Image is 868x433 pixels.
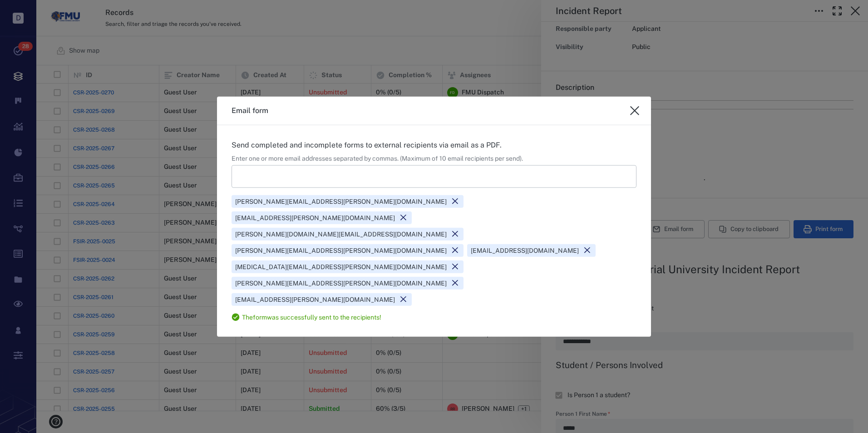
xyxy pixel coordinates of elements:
body: Rich Text Area. Press ALT-0 for help. [7,7,290,15]
div: [PERSON_NAME][DOMAIN_NAME][EMAIL_ADDRESS][DOMAIN_NAME] [232,228,464,241]
div: [PERSON_NAME][EMAIL_ADDRESS][PERSON_NAME][DOMAIN_NAME] [232,195,464,208]
div: [EMAIL_ADDRESS][DOMAIN_NAME] [467,244,596,257]
button: close [626,102,644,120]
div: [EMAIL_ADDRESS][PERSON_NAME][DOMAIN_NAME] [232,293,412,306]
p: The form was successfully sent to the recipients! [232,313,381,322]
div: [EMAIL_ADDRESS][PERSON_NAME][DOMAIN_NAME] [232,212,412,224]
div: [PERSON_NAME][EMAIL_ADDRESS][PERSON_NAME][DOMAIN_NAME] [232,244,464,257]
div: [MEDICAL_DATA][EMAIL_ADDRESS][PERSON_NAME][DOMAIN_NAME] [232,261,464,273]
div: [PERSON_NAME][EMAIL_ADDRESS][PERSON_NAME][DOMAIN_NAME] [232,277,464,290]
h3: Email form [232,105,268,116]
div: Enter one or more email addresses separated by commas. (Maximum of 10 email recipients per send). [232,154,636,163]
span: Help [20,6,39,15]
p: Send completed and incomplete forms to external recipients via email as a PDF. [232,140,636,151]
